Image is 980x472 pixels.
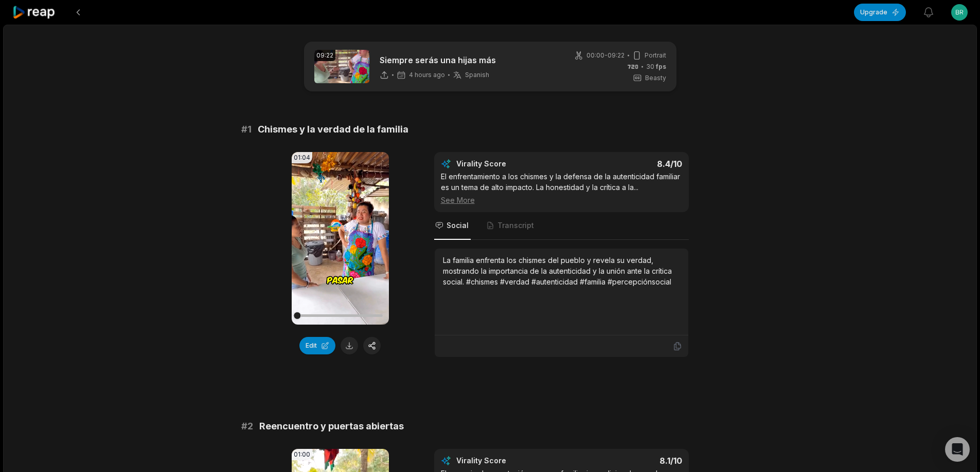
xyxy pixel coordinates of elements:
button: Upgrade [854,4,906,21]
div: El enfrentamiento a los chismes y la defensa de la autenticidad familiar es un tema de alto impac... [441,171,682,205]
span: Portrait [645,51,666,60]
span: 00:00 - 09:22 [586,51,625,60]
div: Open Intercom Messenger [945,437,970,462]
span: 4 hours ago [409,71,445,79]
span: # 1 [241,122,252,137]
span: Beasty [645,73,666,83]
span: # 2 [241,419,253,433]
div: See More [441,195,682,205]
span: Reencuentro y puertas abiertas [259,419,404,433]
nav: Tabs [434,212,689,240]
span: fps [656,63,666,70]
video: Your browser does not support mp4 format. [292,152,389,325]
span: Transcript [497,220,534,231]
div: 8.4 /10 [572,159,682,169]
div: 09:22 [314,50,335,61]
button: Edit [299,337,335,354]
span: 30 [646,62,666,71]
div: La familia enfrenta los chismes del pueblo y revela su verdad, mostrando la importancia de la aut... [443,255,680,287]
div: 8.1 /10 [572,456,682,466]
div: Virality Score [456,456,567,466]
span: Social [447,220,469,231]
div: Virality Score [456,159,567,169]
span: Spanish [465,71,489,79]
p: Siempre serás una hijas más [380,54,496,66]
span: Chismes y la verdad de la familia [258,122,408,137]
